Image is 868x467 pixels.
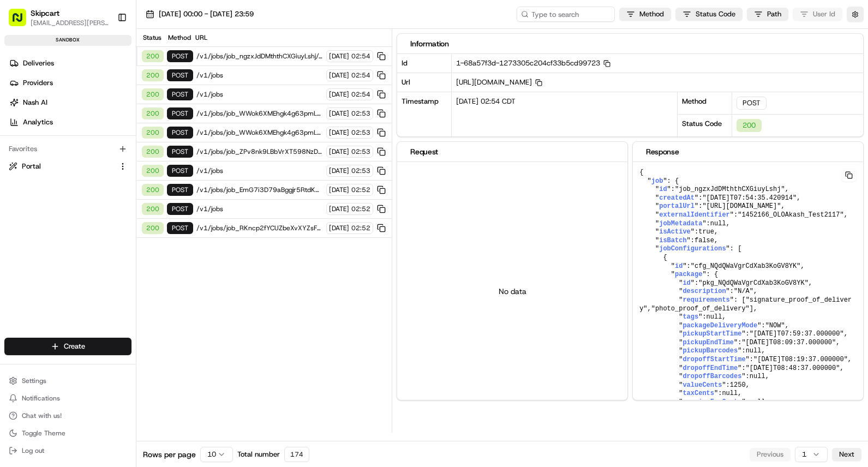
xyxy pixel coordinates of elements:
[832,448,861,461] button: Next
[11,44,199,61] p: Welcome 👋
[4,338,131,355] button: Create
[142,50,164,62] div: 200
[196,205,323,213] span: /v1/jobs
[37,115,138,124] div: We're available if you need us!
[142,222,164,234] div: 200
[722,390,738,397] span: null
[142,165,164,177] div: 200
[765,322,785,330] span: "NOW"
[659,220,702,227] span: jobMetadata
[142,146,164,158] div: 200
[767,9,781,19] span: Path
[452,92,677,136] div: [DATE] 02:54 CDT
[77,184,132,193] a: Powered byPylon
[659,194,695,202] span: createdAt
[738,211,843,219] span: "1452166_OLOAkash_Test2117"
[683,313,698,321] span: tags
[329,147,349,156] span: [DATE]
[23,98,47,107] span: Nash AI
[675,271,702,278] span: package
[651,177,663,185] span: job
[237,450,280,459] span: Total number
[397,92,452,136] div: Timestamp
[4,443,131,458] button: Log out
[517,7,615,22] input: Type to search
[141,7,259,22] button: [DATE] 00:00 - [DATE] 23:59
[196,109,323,118] span: /v1/jobs/job_WWok6XMEhgk4g63pmLPnMV/cancel
[683,356,745,363] span: dropoffStartTime
[351,128,370,137] span: 02:53
[659,245,726,253] span: jobConfigurations
[456,77,542,87] span: [URL][DOMAIN_NAME]
[22,411,62,420] span: Chat with us!
[730,381,746,389] span: 1250
[737,119,762,132] div: 200
[351,71,370,80] span: 02:54
[683,347,738,355] span: pickupBarcodes
[351,205,370,213] span: 02:52
[143,449,196,460] span: Rows per page
[109,185,132,193] span: Pylon
[196,185,323,194] span: /v1/jobs/job_EmG7i3D79aBggjr5RtdK4e/autodispatch
[698,279,809,287] span: "pkg_NQdQWaVgrCdXab3KoGV8YK"
[9,161,114,171] a: Portal
[741,339,836,346] span: "[DATE]T08:09:37.000000"
[329,224,349,232] span: [DATE]
[4,140,131,158] div: Favorites
[410,146,614,157] div: Request
[351,52,370,61] span: 02:54
[747,8,788,21] button: Path
[639,9,664,19] span: Method
[167,127,193,139] div: POST
[746,347,762,355] span: null
[28,70,180,82] input: Clear
[456,58,610,68] span: 1-68a57f3d-1273305c204cf33b5cd99723
[4,408,131,423] button: Chat with us!
[196,128,323,137] span: /v1/jobs/job_WWok6XMEhgk4g63pmLPnMV/cancel
[499,286,526,297] p: No data
[166,33,192,42] div: Method
[4,426,131,441] button: Toggle Theme
[683,381,722,389] span: valueCents
[11,11,33,33] img: Nash
[167,69,193,81] div: POST
[22,161,41,171] span: Portal
[329,166,349,175] span: [DATE]
[702,194,797,202] span: "[DATE]T07:54:35.420914"
[683,398,741,406] span: serviceFeeCents
[651,305,750,313] span: "photo_proof_of_delivery"
[196,224,323,232] span: /v1/jobs/job_RKncp2fYCUZbeXvXYZsFkm/autodispatch
[88,154,179,173] a: 💻API Documentation
[351,90,370,99] span: 02:54
[698,228,714,236] span: true
[329,185,349,194] span: [DATE]
[678,114,732,136] div: Status Code
[142,127,164,139] div: 200
[659,185,667,193] span: id
[167,50,193,62] div: POST
[4,158,131,175] button: Portal
[702,202,781,210] span: "[URL][DOMAIN_NAME]"
[746,364,840,372] span: "[DATE]T08:48:37.000000"
[284,447,309,462] div: 174
[683,390,714,397] span: taxCents
[683,339,734,346] span: pickupEndTime
[22,158,83,169] span: Knowledge Base
[196,90,323,99] span: /v1/jobs
[142,107,164,119] div: 200
[196,147,323,156] span: /v1/jobs/job_ZPv8nk9LBbVrXT598NzD3W/autodispatch
[7,154,88,173] a: 📗Knowledge Base
[659,237,686,244] span: isBatch
[31,19,109,27] button: [EMAIL_ADDRESS][PERSON_NAME][DOMAIN_NAME]
[11,104,31,124] img: 1736555255976-a54dd68f-1ca7-489b-9aae-adbdc363a1c4
[329,52,349,61] span: [DATE]
[23,58,54,68] span: Deliveries
[103,158,175,169] span: API Documentation
[185,107,199,121] button: Start new chat
[167,146,193,158] div: POST
[753,356,848,363] span: "[DATE]T08:19:37.000000"
[659,211,730,219] span: externalIdentifier
[691,262,801,270] span: "cfg_NQdQWaVgrCdXab3KoGV8YK"
[351,109,370,118] span: 02:53
[734,288,753,295] span: "N/A"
